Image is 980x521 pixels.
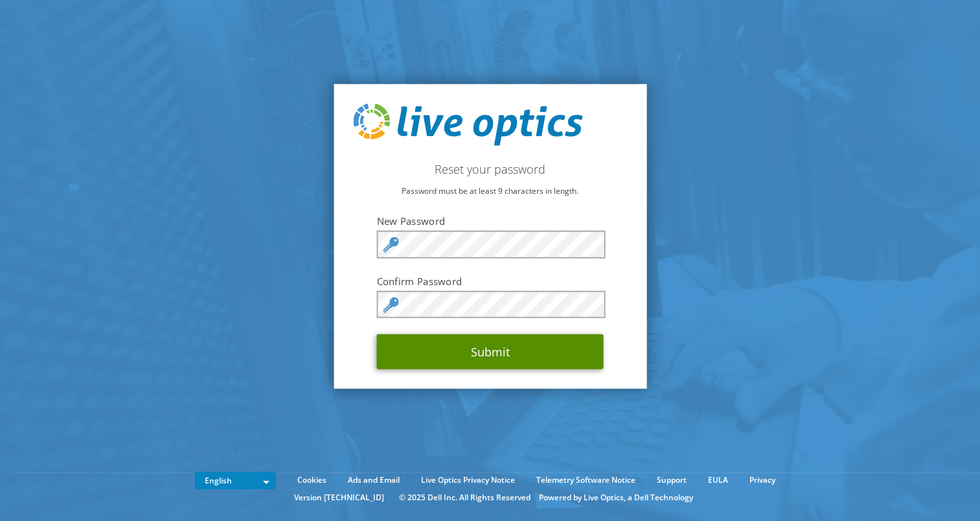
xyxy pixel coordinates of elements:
a: EULA [698,473,738,487]
a: Ads and Email [338,473,409,487]
h2: Reset your password [353,162,627,176]
label: Confirm Password [377,274,604,287]
label: New Password [377,214,604,227]
li: Powered by Live Optics, a Dell Technology [539,491,693,505]
button: Submit [377,334,604,369]
a: Telemetry Software Notice [527,473,645,487]
li: © 2025 Dell Inc. All Rights Reserved [393,491,537,505]
li: Version [TECHNICAL_ID] [288,491,391,505]
a: Support [647,473,696,487]
a: Privacy [740,473,785,487]
img: live_optics_svg.svg [353,103,582,146]
a: Live Optics Privacy Notice [411,473,525,487]
p: Password must be at least 9 characters in length. [353,184,627,198]
a: Cookies [288,473,336,487]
